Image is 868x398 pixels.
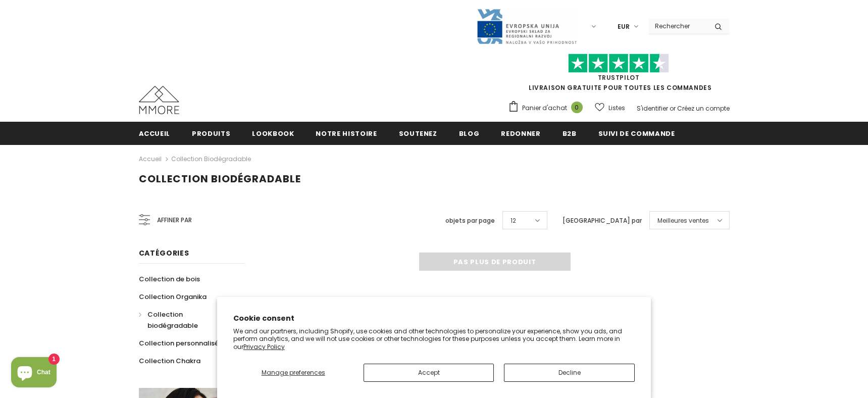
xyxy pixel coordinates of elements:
img: Cas MMORE [139,86,179,114]
span: Panier d'achat [522,103,567,113]
span: Produits [192,129,230,138]
label: [GEOGRAPHIC_DATA] par [563,216,642,226]
a: Panier d'achat 0 [508,101,588,116]
button: Manage preferences [233,364,353,382]
a: Suivi de commande [598,122,675,144]
span: Suivi de commande [598,129,675,138]
span: Notre histoire [316,129,377,138]
a: Collection biodégradable [139,306,234,334]
span: 12 [510,216,516,226]
span: B2B [563,129,577,138]
a: Produits [192,122,230,144]
span: Listes [608,103,625,113]
span: Collection biodégradable [147,310,198,330]
p: We and our partners, including Shopify, use cookies and other technologies to personalize your ex... [233,327,635,351]
span: Collection Chakra [139,356,200,366]
span: Manage preferences [262,368,325,377]
a: Lookbook [252,122,294,144]
inbox-online-store-chat: Shopify online store chat [8,357,60,390]
span: Affiner par [157,215,192,226]
span: Collection Organika [139,292,207,302]
span: Redonner [501,129,540,138]
span: Lookbook [252,129,294,138]
a: Accueil [139,122,171,144]
a: Collection biodégradable [171,155,251,163]
input: Search Site [649,19,707,33]
a: Créez un compte [677,104,730,113]
a: Notre histoire [316,122,377,144]
label: objets par page [445,216,495,226]
img: Faites confiance aux étoiles pilotes [568,54,669,73]
span: 0 [571,102,583,113]
a: Collection de bois [139,270,200,288]
span: Collection biodégradable [139,172,301,186]
button: Decline [504,364,635,382]
a: Collection Organika [139,288,207,306]
span: or [670,104,676,113]
a: Collection personnalisée [139,334,223,352]
a: S'identifier [637,104,668,113]
a: Javni Razpis [476,22,577,30]
span: soutenez [399,129,437,138]
span: LIVRAISON GRATUITE POUR TOUTES LES COMMANDES [508,58,730,92]
span: Collection personnalisée [139,338,223,348]
a: B2B [563,122,577,144]
a: soutenez [399,122,437,144]
img: Javni Razpis [476,8,577,45]
a: Collection Chakra [139,352,200,370]
a: Privacy Policy [243,342,285,351]
a: Accueil [139,153,162,165]
span: EUR [618,22,630,32]
h2: Cookie consent [233,313,635,324]
span: Catégories [139,248,189,258]
span: Collection de bois [139,274,200,284]
a: Listes [595,99,625,117]
span: Accueil [139,129,171,138]
a: Blog [459,122,480,144]
a: Redonner [501,122,540,144]
a: TrustPilot [598,73,640,82]
span: Meilleures ventes [657,216,709,226]
span: Blog [459,129,480,138]
button: Accept [364,364,494,382]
